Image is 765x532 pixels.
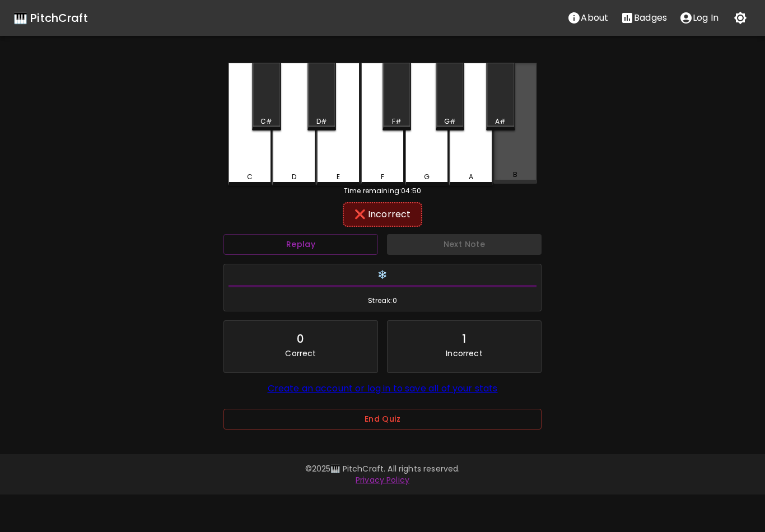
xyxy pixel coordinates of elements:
a: 🎹 PitchCraft [13,9,88,27]
div: A [469,172,473,182]
div: 1 [462,330,466,348]
div: D# [316,116,327,127]
p: Incorrect [446,348,482,359]
button: Replay [223,234,378,255]
div: Time remaining: 04:50 [228,186,537,196]
button: Stats [614,7,673,29]
p: Badges [634,11,667,25]
span: Streak: 0 [228,295,537,306]
div: C# [260,116,272,127]
p: Correct [285,348,316,359]
button: End Quiz [223,409,542,430]
div: E [337,172,340,182]
a: Create an account or log in to save all of your stats [268,382,498,395]
div: F# [392,116,402,127]
div: A# [495,116,506,127]
div: G# [444,116,456,127]
button: account of current user [673,7,725,29]
div: ❌ Incorrect [348,208,417,221]
div: C [247,172,253,182]
p: © 2025 🎹 PitchCraft. All rights reserved. [60,463,705,474]
p: Log In [693,11,719,25]
div: 0 [297,330,304,348]
p: About [581,11,608,25]
div: D [292,172,296,182]
div: B [513,170,517,180]
div: F [381,172,384,182]
div: G [424,172,430,182]
button: About [561,7,614,29]
h6: ❄️ [228,269,537,281]
a: Privacy Policy [356,474,409,486]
